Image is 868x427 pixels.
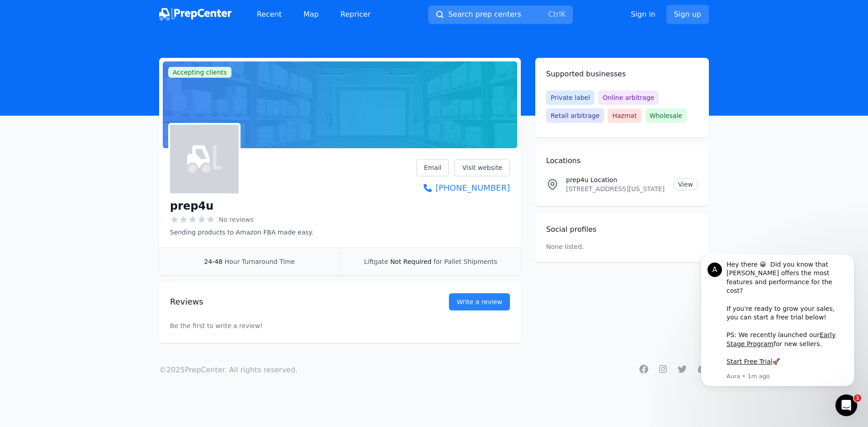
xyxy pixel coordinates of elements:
span: Online arbitrage [598,90,659,105]
span: 1 [854,394,861,402]
a: Email [416,159,449,176]
h1: prep4u [170,199,213,213]
a: Visit website [454,159,510,176]
img: prep4u [187,142,222,176]
a: Write a review [449,293,510,310]
h2: Locations [546,155,698,166]
h2: Supported businesses [546,69,698,80]
span: Accepting clients [168,67,231,78]
span: Retail arbitrage [546,108,604,123]
p: [STREET_ADDRESS][US_STATE] [566,184,666,193]
button: Search prep centersCtrlK [428,5,573,24]
p: prep4u Location [566,175,666,184]
div: Hey there 😀 Did you know that [PERSON_NAME] offers the most features and performance for the cost... [39,5,160,112]
a: Repricer [333,5,378,23]
a: Sign up [666,5,709,24]
p: Be the first to write a review! [170,303,510,348]
span: Hazmat [608,108,641,123]
a: Recent [250,5,289,23]
span: Private label [546,90,594,105]
kbd: K [561,10,566,19]
a: Start Free Trial [39,103,85,110]
p: © 2025 PrepCenter. All rights reserved. [159,365,297,375]
span: for Pallet Shipments [434,258,497,265]
div: Profile image for Aura [20,8,35,22]
iframe: Intercom live chat [835,394,857,416]
span: Liftgate [364,258,388,265]
img: PrepCenter [159,8,231,21]
div: Message content [39,5,160,116]
p: None listed. [546,242,584,251]
kbd: Ctrl [548,10,561,19]
span: Hour Turnaround Time [225,258,295,265]
span: Not Required [390,258,431,265]
iframe: Intercom notifications message [687,255,868,392]
span: Search prep centers [448,9,521,20]
a: View [673,178,698,190]
a: Sign in [631,9,656,20]
h2: Social profiles [546,224,698,235]
p: Message from Aura, sent 1m ago [39,117,160,126]
p: Sending products to Amazon FBA made easy. [170,228,314,237]
b: 🚀 [85,103,93,110]
a: Map [296,5,326,23]
span: 24-48 [204,258,223,265]
span: No reviews [219,215,254,224]
span: Wholesale [645,108,687,123]
h2: Reviews [170,296,420,308]
a: [PHONE_NUMBER] [416,182,510,194]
